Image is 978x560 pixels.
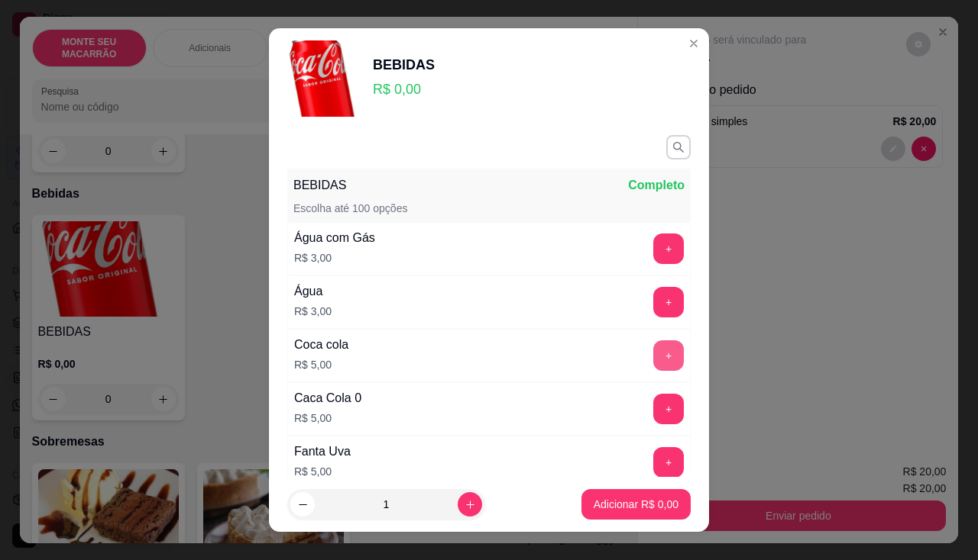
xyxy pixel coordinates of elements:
[294,357,348,372] p: R$ 5,00
[653,447,684,478] button: add
[294,250,375,266] p: R$ 3,00
[290,492,315,517] button: decrease-product-quantity
[653,340,684,371] button: add
[287,40,364,117] img: product-image
[294,282,332,301] div: Água
[294,389,361,407] div: Caca Cola 0
[373,54,435,76] div: BEBIDAS
[373,79,435,100] p: R$ 0,00
[458,492,482,517] button: increase-product-quantity
[294,443,351,461] div: Fanta Uva
[682,31,706,56] button: Close
[628,176,685,195] p: Completo
[294,304,332,319] p: R$ 3,00
[293,176,346,195] p: BEBIDAS
[581,489,691,520] button: Adicionar R$ 0,00
[594,497,678,512] p: Adicionar R$ 0,00
[294,229,375,247] div: Água com Gás
[294,410,361,426] p: R$ 5,00
[653,394,684,424] button: add
[653,287,684,317] button: add
[294,336,348,354] div: Coca cola
[653,233,684,264] button: add
[293,201,407,216] p: Escolha até 100 opções
[294,464,351,479] p: R$ 5,00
